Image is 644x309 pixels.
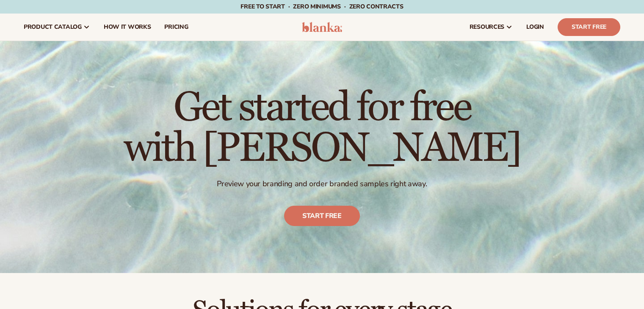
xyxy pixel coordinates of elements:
p: Preview your branding and order branded samples right away. [124,179,520,189]
a: How It Works [97,14,158,41]
a: resources [463,14,520,41]
span: Free to start · ZERO minimums · ZERO contracts [240,3,403,11]
a: Start Free [558,18,620,36]
a: LOGIN [520,14,551,41]
a: pricing [158,14,195,41]
span: product catalog [24,24,82,30]
img: logo [302,22,342,32]
span: LOGIN [526,24,544,30]
span: resources [470,24,504,30]
h1: Get started for free with [PERSON_NAME] [124,88,520,169]
span: pricing [164,24,188,30]
a: product catalog [17,14,97,41]
span: How It Works [104,24,151,30]
a: Start free [284,206,360,226]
